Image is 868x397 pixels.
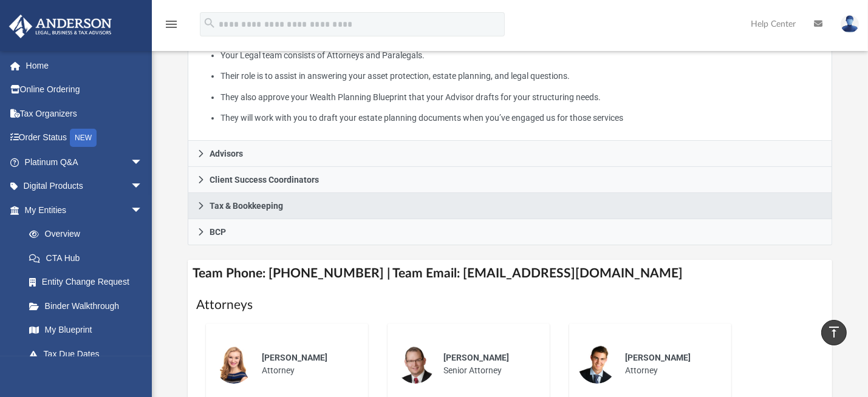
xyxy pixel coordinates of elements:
a: Online Ordering [9,78,161,102]
span: Tax & Bookkeeping [210,202,283,210]
div: NEW [70,129,97,147]
div: Attorney [253,343,360,385]
img: Anderson Advisors Platinum Portal [5,15,115,38]
div: Attorneys & Paralegals [188,18,832,141]
span: Advisors [210,149,243,158]
img: thumbnail [396,345,435,384]
h4: Team Phone: [PHONE_NUMBER] | Team Email: [EMAIL_ADDRESS][DOMAIN_NAME] [188,260,832,287]
a: menu [164,23,179,32]
a: Client Success Coordinators [188,167,832,193]
a: Tax Due Dates [17,342,161,366]
i: menu [164,17,179,32]
a: Binder Walkthrough [17,294,161,318]
span: arrow_drop_down [131,174,155,199]
i: vertical_align_top [827,325,841,339]
span: Client Success Coordinators [210,175,319,184]
a: Order StatusNEW [9,126,161,151]
a: BCP [188,219,832,245]
a: Home [9,53,161,78]
i: search [203,16,216,30]
span: arrow_drop_down [131,198,155,223]
a: Advisors [188,141,832,167]
a: vertical_align_top [821,320,847,345]
a: Overview [17,222,161,246]
p: What My Attorneys & Paralegals Do: [197,27,823,126]
a: Entity Change Request [17,270,161,294]
h1: Attorneys [196,296,824,314]
a: My Blueprint [17,318,155,342]
li: Their role is to assist in answering your asset protection, estate planning, and legal questions. [220,69,823,84]
img: thumbnail [214,345,253,384]
div: Attorney [617,343,723,385]
a: Digital Productsarrow_drop_down [9,174,161,198]
a: Tax Organizers [9,101,161,126]
li: Your Legal team consists of Attorneys and Paralegals. [220,48,823,63]
span: [PERSON_NAME] [625,353,691,362]
div: Senior Attorney [435,343,541,385]
a: My Entitiesarrow_drop_down [9,198,161,222]
a: CTA Hub [17,246,161,270]
a: Platinum Q&Aarrow_drop_down [9,150,161,174]
li: They will work with you to draft your estate planning documents when you’ve engaged us for those ... [220,110,823,126]
li: They also approve your Wealth Planning Blueprint that your Advisor drafts for your structuring ne... [220,90,823,105]
img: User Pic [841,15,859,33]
span: [PERSON_NAME] [262,353,327,362]
span: BCP [210,228,226,236]
span: arrow_drop_down [131,150,155,175]
img: thumbnail [578,345,617,384]
a: Tax & Bookkeeping [188,193,832,219]
span: [PERSON_NAME] [443,353,509,362]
